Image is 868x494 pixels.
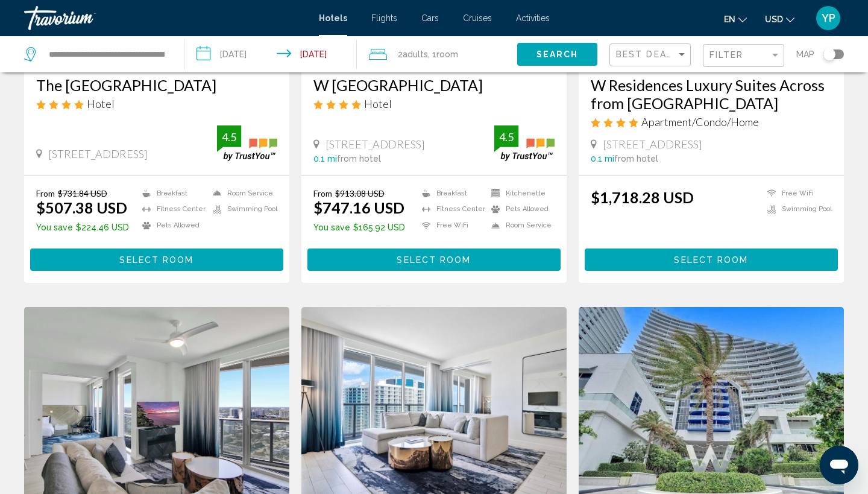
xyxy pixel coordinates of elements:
span: Hotel [364,97,392,110]
button: Change currency [765,10,794,28]
li: Room Service [485,220,555,230]
span: from hotel [614,154,658,163]
span: from hotel [337,154,381,163]
li: Pets Allowed [136,220,207,230]
img: trustyou-badge.svg [494,125,555,161]
div: 4.5 [217,130,241,144]
a: Flights [371,13,397,23]
button: Toggle map [814,49,844,60]
button: Select Room [307,249,561,271]
div: 4 star Apartment [591,115,832,128]
li: Free WiFi [416,220,485,230]
li: Fitness Center [416,204,485,215]
span: From [36,188,55,198]
div: 4 star Hotel [36,97,277,110]
a: W Residences Luxury Suites Across from [GEOGRAPHIC_DATA] [591,76,832,112]
li: Free WiFi [761,188,832,198]
span: [STREET_ADDRESS] [603,138,702,151]
span: Adults [403,49,428,59]
li: Swimming Pool [761,204,832,215]
del: $731.84 USD [58,188,107,198]
li: Fitness Center [136,204,207,215]
span: en [724,14,735,24]
button: Select Room [585,249,838,271]
span: Select Room [119,255,193,265]
p: $165.92 USD [313,223,405,232]
span: You save [36,223,73,232]
button: Search [517,43,597,65]
span: You save [313,223,350,232]
span: YP [822,12,835,24]
span: Apartment/Condo/Home [641,115,759,128]
p: $224.46 USD [36,223,129,232]
button: Filter [703,43,784,68]
mat-select: Sort by [616,50,687,60]
a: Select Room [585,252,838,265]
span: USD [765,14,783,24]
span: 2 [398,46,428,63]
span: Hotel [87,97,115,110]
span: From [313,188,332,198]
a: The [GEOGRAPHIC_DATA] [36,76,277,94]
del: $913.08 USD [335,188,385,198]
span: 0.1 mi [591,154,614,163]
span: Best Deals [616,49,679,59]
a: Cruises [463,13,492,23]
span: Select Room [674,255,748,265]
div: 4 star Hotel [313,97,555,110]
ins: $1,718.28 USD [591,188,694,206]
span: , 1 [428,46,458,63]
ins: $747.16 USD [313,198,404,217]
span: [STREET_ADDRESS] [325,138,425,151]
li: Kitchenette [485,188,555,198]
span: Search [536,50,579,60]
span: Select Room [397,255,471,265]
a: Activities [516,13,550,23]
span: Room [436,49,458,59]
li: Pets Allowed [485,204,555,215]
a: Select Room [30,252,283,265]
ins: $507.38 USD [36,198,127,217]
a: Cars [421,13,439,23]
button: Travelers: 2 adults, 0 children [357,36,517,72]
a: W [GEOGRAPHIC_DATA] [313,76,555,94]
button: User Menu [813,5,844,31]
li: Breakfast [416,188,485,198]
button: Change language [724,10,747,28]
span: [STREET_ADDRESS] [48,147,148,160]
iframe: Botón para iniciar la ventana de mensajería [820,446,858,484]
li: Breakfast [136,188,207,198]
span: 0.1 mi [313,154,337,163]
img: trustyou-badge.svg [217,125,277,161]
a: Hotels [319,13,347,23]
span: Filter [709,50,744,60]
div: 4.5 [494,130,518,144]
button: Check-in date: Sep 10, 2025 Check-out date: Sep 14, 2025 [184,36,357,72]
a: Travorium [24,6,307,30]
li: Room Service [207,188,277,198]
button: Select Room [30,249,283,271]
span: Map [796,46,814,63]
a: Select Room [307,252,561,265]
li: Swimming Pool [207,204,277,215]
